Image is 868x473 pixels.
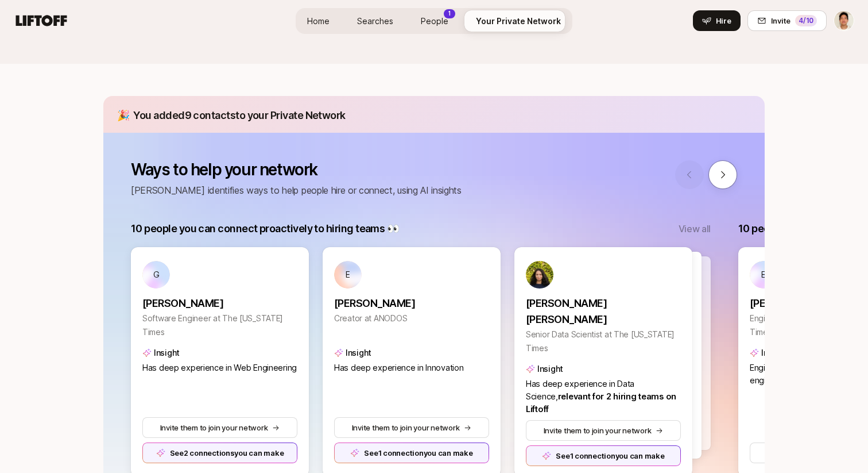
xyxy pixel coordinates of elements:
span: Home [307,15,330,27]
a: Home [298,10,339,32]
p: E [346,268,350,282]
p: 1 [448,9,451,18]
button: Invite them to join your network [334,417,489,438]
p: Insight [761,346,787,360]
button: Invite4/10 [747,10,827,31]
div: 4 /10 [795,15,817,26]
p: Senior Data Scientist at The [US_STATE] Times [526,328,681,355]
p: Software Engineer at The [US_STATE] Times [142,312,297,339]
span: Has deep experience in Innovation [334,363,463,373]
p: E [761,268,766,282]
span: Invite [771,15,790,26]
img: Jeremy Chen [834,11,854,30]
p: Creator at ANODOS [334,312,489,325]
a: Searches [348,10,402,32]
button: Hire [693,10,741,31]
p: [PERSON_NAME] [334,295,489,312]
a: [PERSON_NAME] [142,289,297,312]
span: Hire [716,15,731,26]
a: Your Private Network [467,10,570,32]
img: e01d0d50_355a_430a_b581_a8feec257836.jpg [526,261,553,289]
p: Insight [346,346,371,360]
p: Ways to help your network [131,160,462,179]
span: Has deep experience in Web Engineering [142,363,297,373]
button: Invite them to join your network [526,420,681,441]
a: G [142,261,297,289]
span: Has deep experience in Data Science, [526,379,634,402]
button: View all [679,221,711,236]
a: E [334,261,489,289]
span: Your Private Network [476,15,561,27]
span: People [421,15,448,27]
button: Invite them to join your network [142,417,297,438]
p: Insight [537,362,563,376]
p: [PERSON_NAME] identifies ways to help people hire or connect, using AI insights [131,183,462,198]
p: [PERSON_NAME] [142,295,297,312]
p: 10 people you can connect proactively to hiring teams 👀 [131,221,399,237]
span: Searches [357,15,393,27]
p: Insight [154,346,180,360]
button: Jeremy Chen [834,10,854,31]
span: relevant for 2 hiring teams on Liftoff [526,391,676,414]
a: [PERSON_NAME] [334,289,489,312]
p: 🎉 You added 9 contacts to your Private Network [117,107,755,124]
p: G [153,268,160,282]
a: People1 [412,10,458,32]
a: [PERSON_NAME] [PERSON_NAME] [526,289,681,328]
p: [PERSON_NAME] [PERSON_NAME] [526,295,681,328]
